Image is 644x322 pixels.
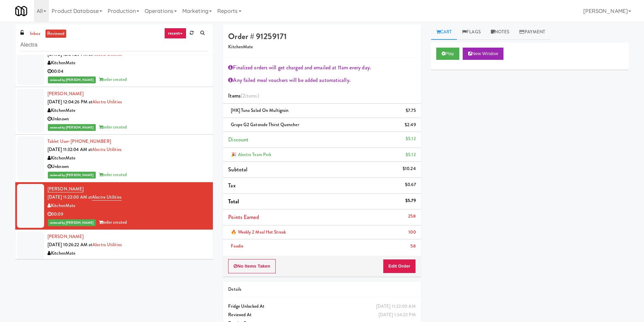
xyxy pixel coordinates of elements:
[406,135,416,143] div: $5.12
[408,212,416,221] div: 258
[48,77,96,83] span: reviewed by [PERSON_NAME]
[228,198,239,205] span: Total
[231,121,299,128] span: Grape G2 Gatorade Thirst Quencher
[48,163,208,171] div: Unknown
[20,39,208,51] input: Search vision orders
[48,124,96,131] span: reviewed by [PERSON_NAME]
[92,194,122,201] a: Alectra Utilities
[48,146,92,153] span: [DATE] 11:32:04 AM at
[48,154,208,163] div: KitchenMate
[231,229,286,235] span: 🔥 Weekly 2 Meal Hot Streak
[228,259,276,273] button: No Items Taken
[92,99,122,105] a: Alectra Utilities
[48,90,84,97] a: [PERSON_NAME]
[92,146,122,153] a: Alectra Utilities
[15,182,213,230] li: [PERSON_NAME][DATE] 11:22:00 AM atAlectra UtilitiesKitchenMate00:09reviewed by [PERSON_NAME]order...
[69,138,111,145] span: · [PHONE_NUMBER]
[379,311,416,319] div: [DATE] 1:34:23 PM
[48,233,84,240] a: [PERSON_NAME]
[486,24,515,40] a: Notes
[48,99,92,105] span: [DATE] 12:04:26 PM at
[228,32,416,41] h4: Order # 91259171
[406,151,416,159] div: $5.12
[231,151,271,158] span: 🎉 Alectra Team Perk
[408,228,416,237] div: 100
[228,166,247,173] span: Subtotal
[48,186,84,192] a: [PERSON_NAME]
[15,39,213,87] li: [PERSON_NAME][DATE] 12:04:29 PM atAlectra UtilitiesKitchenMate00:04reviewed by [PERSON_NAME]order...
[228,63,416,73] div: Finalized orders will get charged and emailed at 11am every day.
[48,241,92,248] span: [DATE] 10:26:22 AM at
[228,285,416,294] div: Details
[48,210,208,219] div: 00:09
[48,59,208,67] div: KitchenMate
[48,138,111,145] a: Tablet User· [PHONE_NUMBER]
[457,24,486,40] a: Flags
[28,30,42,38] a: inbox
[48,67,208,76] div: 00:04
[406,106,416,115] div: $7.75
[99,124,127,130] span: order created
[403,165,416,173] div: $10.24
[405,181,416,189] div: $0.67
[48,202,208,210] div: KitchenMate
[436,48,460,60] button: Play
[48,106,208,115] div: KitchenMate
[15,5,27,17] img: Micromart
[99,76,127,83] span: order created
[228,302,416,311] div: Fridge Unlocked At
[405,197,416,205] div: $5.79
[228,45,416,50] h5: KitchenMate
[245,92,257,100] ng-pluralize: items
[48,172,96,179] span: reviewed by [PERSON_NAME]
[48,249,208,258] div: KitchenMate
[48,115,208,123] div: Unknown
[514,24,550,40] a: Payment
[376,302,416,311] div: [DATE] 11:22:00 AM
[405,121,416,129] div: $2.49
[48,258,208,266] div: 00:04
[15,135,213,182] li: Tablet User· [PHONE_NUMBER][DATE] 11:32:04 AM atAlectra UtilitiesKitchenMateUnknownreviewed by [P...
[15,230,213,277] li: [PERSON_NAME][DATE] 10:26:22 AM atAlectra UtilitiesKitchenMate00:04reviewed by [PERSON_NAME]order...
[228,182,235,189] span: Tax
[99,171,127,178] span: order created
[228,136,249,143] span: Discount
[241,92,259,100] span: (2 )
[231,107,289,114] span: [HK] Tuna Salad on Multigrain
[463,48,503,60] button: New Window
[431,24,457,40] a: Cart
[15,87,213,135] li: [PERSON_NAME][DATE] 12:04:26 PM atAlectra UtilitiesKitchenMateUnknownreviewed by [PERSON_NAME]ord...
[164,28,187,39] a: recent
[48,194,92,200] span: [DATE] 11:22:00 AM at
[48,219,96,226] span: reviewed by [PERSON_NAME]
[45,30,67,38] a: reviewed
[99,219,127,225] span: order created
[228,92,259,100] span: Items
[228,311,416,319] div: Reviewed At
[92,241,122,248] a: Alectra Utilities
[228,75,416,85] div: Any failed meal vouchers will be added automatically.
[231,243,243,249] span: Foodie
[228,213,259,221] span: Points Earned
[410,242,416,251] div: 58
[383,259,416,273] button: Edit Order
